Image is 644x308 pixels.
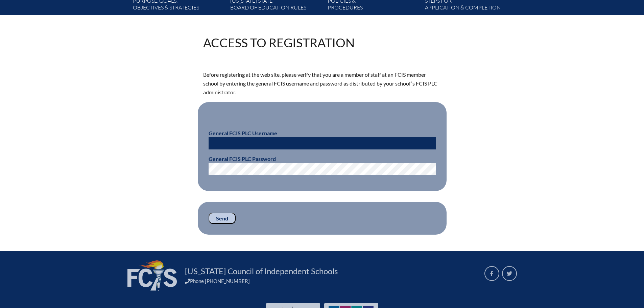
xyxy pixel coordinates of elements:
[209,213,236,224] input: Send
[185,278,476,284] div: Phone [PHONE_NUMBER]
[209,156,276,162] b: General FCIS PLC Password
[203,70,441,97] p: Before registering at the web site, please verify that you are a member of staff at an FCIS membe...
[182,266,340,277] a: [US_STATE] Council of Independent Schools
[209,130,277,136] b: General FCIS PLC Username
[127,260,177,291] img: FCIS_logo_white
[203,37,355,49] h1: Access to Registration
